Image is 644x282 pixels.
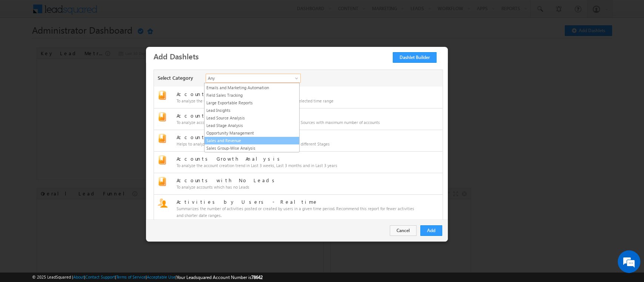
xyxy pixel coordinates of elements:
a: Lead Source Analysis [204,115,299,121]
div: Summarizes the number of activities posted or created by users in a given time period. Recommend ... [177,205,416,219]
div: To analyze accounts which has no Leads [177,184,416,191]
a: Opportunity Management [204,130,299,136]
button: Add [420,225,442,236]
a: About [73,274,84,279]
img: Report Image [158,177,167,186]
img: Report Image [158,155,167,164]
a: Sales Group-Wise Analysis [204,145,299,152]
img: Report Image [158,91,167,100]
textarea: Type your message and hit 'Enter' [10,70,138,215]
h3: Add Dashlets [154,50,445,63]
div: Accounts By Account Owner [177,91,416,98]
div: Accounts with No Leads [177,177,416,184]
div: To analyze the Owner with most number of accounts, created in a selected time range [177,98,416,104]
a: Dashlet Builder [393,52,437,63]
a: Lead Insights [204,107,299,114]
img: d_60004797649_company_0_60004797649 [13,40,32,50]
img: Report Image [158,198,168,208]
span: Any [206,75,290,82]
img: Report Image [158,112,167,121]
div: Select Category [158,74,198,85]
em: Start Chat [103,222,137,232]
a: Contact Support [85,274,115,279]
a: Any [206,74,301,83]
a: Field Sales Tracking [204,92,299,99]
div: Chat with us now [39,40,127,50]
div: Activities by Users - Realtime [177,198,416,205]
div: To analyze the account creation trend in Last 3 weeks, Last 3 months and in Last 3 years [177,162,416,169]
span: © 2025 LeadSquared | | | | | [32,274,263,281]
div: Minimize live chat window [124,4,142,22]
div: Accounts By Stages [177,134,416,141]
div: Accounts By Sources [177,112,416,119]
div: Helps to analyze Accounts created in a selected time period across different Stages [177,141,416,147]
a: Acceptable Use [147,274,175,279]
div: Accounts Growth Analysis [177,155,416,162]
a: Terms of Service [116,274,146,279]
ul: Any [204,83,300,152]
div: To analyze account distribution by Sources. This dashlet lists top 10 Sources with maximum number... [177,119,416,126]
a: Sales and Revenue [204,137,299,144]
a: Lead Stage Analysis [204,122,299,129]
img: Report Image [158,134,167,143]
span: 78642 [251,274,263,280]
a: Large Exportable Reports [204,99,299,106]
button: Cancel [390,225,417,236]
span: Your Leadsquared Account Number is [177,274,263,280]
a: Emails and Marketing Automation [204,84,299,91]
